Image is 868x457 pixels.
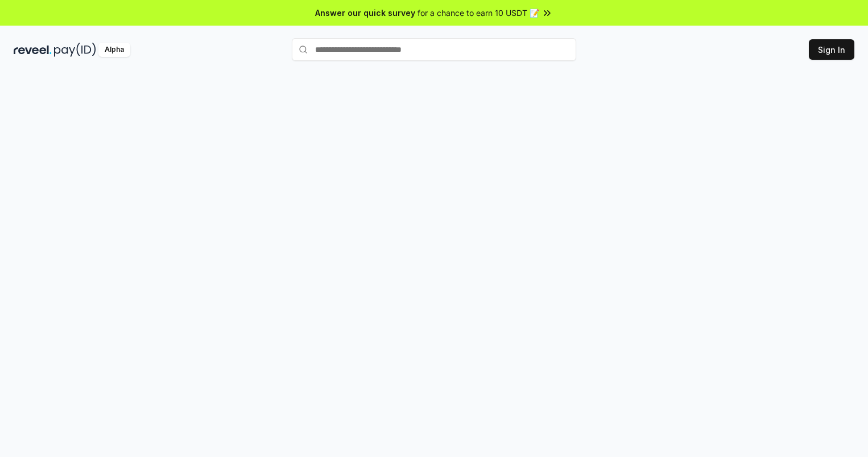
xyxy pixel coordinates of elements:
span: Answer our quick survey [315,7,415,19]
button: Sign In [809,39,854,60]
img: pay_id [54,43,96,57]
span: for a chance to earn 10 USDT 📝 [418,7,539,19]
div: Alpha [98,43,130,57]
img: reveel_dark [14,43,52,57]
